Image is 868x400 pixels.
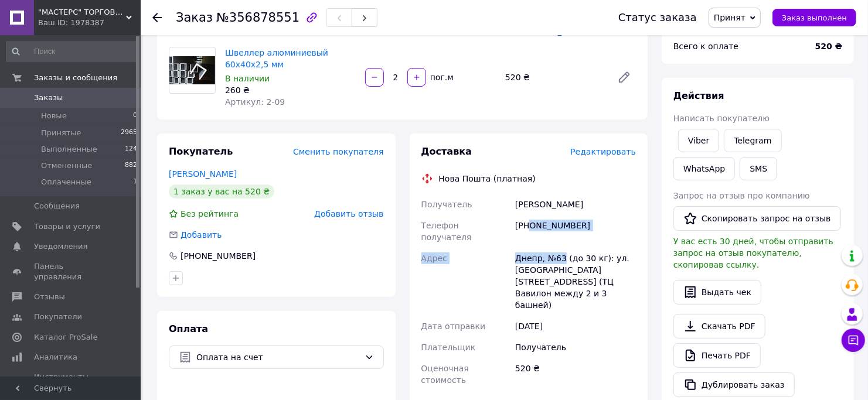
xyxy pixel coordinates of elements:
div: Статус заказа [618,12,697,23]
div: 520 ₴ [501,69,608,86]
span: У вас есть 30 дней, чтобы отправить запрос на отзыв покупателю, скопировав ссылку. [673,237,833,269]
div: [PHONE_NUMBER] [513,215,638,248]
span: Оплата [169,323,208,334]
span: "МАСТЕРС" ТОРГОВО-ПРОИЗВОДСТВЕННАЯ КОМПАНИЯ [38,7,126,18]
span: Редактировать [570,147,636,156]
span: В наличии [225,74,270,83]
span: Новые [41,111,67,121]
span: Добавить отзыв [314,209,383,218]
div: 1 заказ у вас на 520 ₴ [169,184,274,199]
span: Доставка [421,146,472,157]
span: Заказы [34,93,63,103]
a: Viber [678,129,719,152]
div: 260 ₴ [225,84,356,96]
span: Действия [673,90,724,101]
span: Заказ выполнен [782,13,847,22]
span: Отзывы [34,292,65,302]
span: Адрес [421,254,447,263]
span: 124 [125,144,137,155]
span: Без рейтинга [181,209,239,218]
span: Аналитика [34,352,77,363]
div: Получатель [513,337,638,358]
img: Швеллер алюминиевый 60х40х2,5 мм [169,56,215,85]
input: Поиск [6,41,138,62]
span: Уведомления [34,241,87,252]
div: [PERSON_NAME] [513,194,638,215]
button: Чат с покупателем [842,329,865,352]
span: Оплата на счет [196,351,360,364]
button: Заказ выполнен [772,9,856,26]
a: Печать PDF [673,343,761,368]
span: Плательщик [421,343,476,352]
span: Каталог ProSale [34,332,97,343]
a: Швеллер алюминиевый 60х40х2,5 мм [225,48,328,69]
a: WhatsApp [673,157,735,180]
div: 520 ₴ [513,358,638,391]
span: Всего к оплате [673,42,738,51]
span: Добавить [181,230,222,240]
span: Получатель [421,200,472,209]
a: Скачать PDF [673,314,765,339]
button: Скопировать запрос на отзыв [673,206,841,231]
span: Сменить покупателя [293,147,383,156]
span: Инструменты вебмастера и SEO [34,372,108,393]
button: Дублировать заказ [673,372,795,397]
a: Telegram [724,129,781,152]
span: Запрос на отзыв про компанию [673,191,810,200]
button: SMS [740,157,777,180]
span: Товары и услуги [34,221,100,232]
span: Покупатель [169,146,233,157]
button: Выдать чек [673,280,761,305]
span: 1 [133,177,137,187]
span: Дата отправки [421,322,486,331]
div: [PHONE_NUMBER] [179,250,257,262]
span: Покупатели [34,312,82,322]
span: Заказ [176,11,213,25]
span: Выполненные [41,144,97,155]
span: Панель управления [34,261,108,282]
a: [PERSON_NAME] [169,169,237,179]
div: пог.м [427,71,455,83]
span: Заказы и сообщения [34,73,117,83]
div: Ваш ID: 1978387 [38,18,141,28]
span: Написать покупателю [673,114,770,123]
b: 520 ₴ [815,42,842,51]
div: [DATE] [513,316,638,337]
div: Днепр, №63 (до 30 кг): ул. [GEOGRAPHIC_DATA][STREET_ADDRESS] (ТЦ Вавилон между 2 и 3 башней) [513,248,638,316]
span: Артикул: 2-09 [225,97,285,107]
span: Сообщения [34,201,80,211]
span: Телефон получателя [421,221,472,242]
span: 882 [125,160,137,171]
span: №356878551 [216,11,299,25]
span: Оценочная стоимость [421,364,469,385]
span: Отмененные [41,160,92,171]
div: Нова Пошта (платная) [436,173,539,184]
span: 0 [133,111,137,121]
div: Вернуться назад [152,12,162,23]
a: Редактировать [612,66,636,89]
span: Принят [714,13,746,22]
span: 2965 [121,128,137,138]
span: Оплаченные [41,177,91,187]
span: Принятые [41,128,81,138]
